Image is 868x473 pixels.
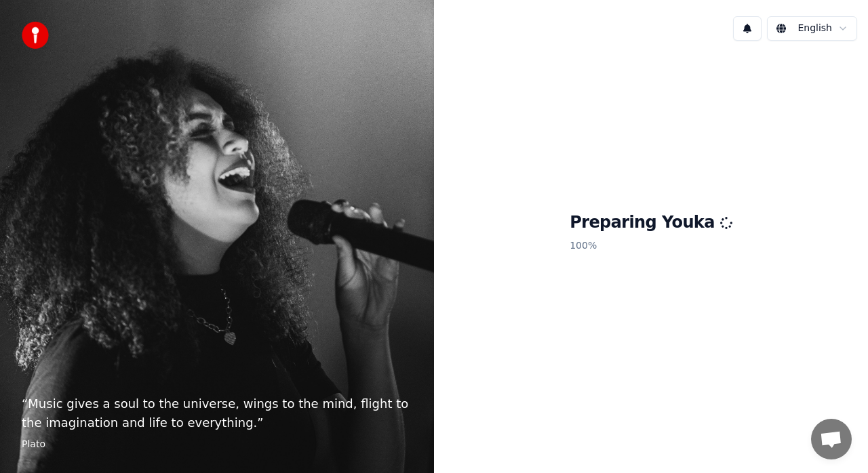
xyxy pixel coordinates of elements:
[22,394,412,432] p: “ Music gives a soul to the universe, wings to the mind, flight to the imagination and life to ev...
[22,438,412,451] footer: Plato
[811,419,852,459] div: Open chat
[570,234,732,258] p: 100 %
[570,212,732,234] h1: Preparing Youka
[22,22,49,49] img: youka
